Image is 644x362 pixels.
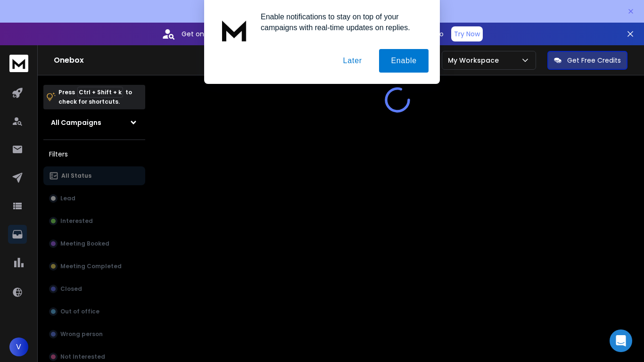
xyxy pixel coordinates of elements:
span: Ctrl + Shift + k [77,87,123,98]
button: All Campaigns [43,113,145,132]
button: Enable [379,49,429,73]
h1: All Campaigns [51,118,101,127]
img: notification icon [215,11,253,49]
button: Later [331,49,373,73]
button: V [9,337,28,356]
h3: Filters [43,148,145,161]
div: Open Intercom Messenger [610,329,632,352]
div: Enable notifications to stay on top of your campaigns with real-time updates on replies. [253,11,429,33]
p: Press to check for shortcuts. [58,88,132,107]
